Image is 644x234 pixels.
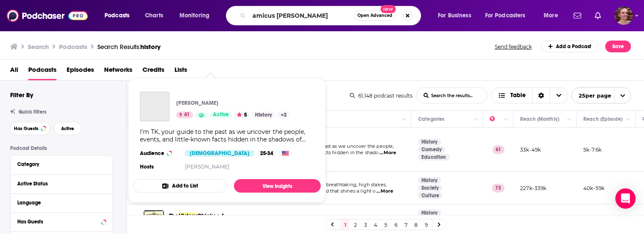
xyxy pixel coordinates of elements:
[174,63,187,80] span: Lists
[357,14,392,18] span: Open Advanced
[179,212,197,220] span: History
[180,10,209,22] span: Monitoring
[492,184,504,192] p: 73
[583,146,601,153] p: 5k-7.6k
[491,87,568,103] button: Choose View
[418,192,443,199] a: Culture
[501,114,511,125] button: Column Actions
[176,92,290,97] a: For the Love of History - world history, women’s history, weird history
[17,197,106,208] button: Language
[583,185,604,192] p: 40k-59k
[97,43,161,51] div: Search Results:
[10,91,33,99] h2: Filter By
[520,146,541,153] p: 33k-49k
[262,150,379,155] span: events, and little-known facts hidden in the shado
[14,126,38,131] span: Has Guests
[17,178,106,189] button: Active Status
[570,8,585,23] a: Show notifications dropdown
[7,8,88,24] img: Podchaser - Follow, Share and Rate Podcasts
[381,5,396,13] span: New
[392,220,400,230] a: 6
[402,220,410,230] a: 7
[341,220,349,230] a: 1
[28,43,49,51] h3: Search
[262,214,402,220] span: Two women. Half the population. Several thousand years of
[572,89,611,102] span: 25 per page
[145,10,163,22] span: Charts
[257,150,276,157] div: 25-34
[490,114,502,124] div: Power Score
[140,9,168,22] a: Charts
[422,220,430,230] a: 9
[185,163,229,170] a: [PERSON_NAME]
[99,9,140,22] button: open menu
[17,216,106,227] button: Has Guests
[538,9,569,22] button: open menu
[262,143,394,149] span: I'm TK, your guide to the past as we uncover the people,
[234,112,250,118] button: 5
[614,6,633,25] button: Show profile menu
[61,126,74,131] span: Active
[176,112,193,118] a: 61
[412,220,420,230] a: 8
[252,112,275,118] a: History
[361,220,370,230] a: 3
[174,9,220,22] button: open menu
[213,111,229,119] span: Active
[510,93,526,98] span: Table
[564,114,574,125] button: Column Actions
[605,41,631,52] button: Save
[623,114,633,125] button: Column Actions
[298,188,376,194] span: podcast feed that shines a light o
[418,139,441,145] a: History
[54,122,81,135] button: Active
[97,43,161,51] a: Search Results:history
[10,63,18,80] a: All
[17,200,100,206] div: Language
[376,188,393,195] span: ...More
[234,6,429,25] div: Search podcasts, credits, & more...
[471,114,481,125] button: Column Actions
[105,10,129,22] span: Podcasts
[432,9,482,22] button: open menu
[140,128,314,143] div: I'm TK, your guide to the past as we uncover the people, events, and little-known facts hidden in...
[379,150,396,156] span: ...More
[17,161,100,167] div: Category
[133,179,227,193] button: Add to List
[19,109,46,115] span: Quick Filters
[277,112,290,118] a: +2
[10,122,51,135] button: Has Guests
[249,9,354,22] input: Search podcasts, credits, & more...
[418,177,441,184] a: History
[140,163,154,170] h4: Hosts
[591,8,604,23] a: Show notifications dropdown
[418,185,442,191] a: Society
[485,10,526,22] span: For Podcasters
[381,220,390,230] a: 5
[104,63,132,80] a: Networks
[351,220,360,230] a: 2
[28,63,56,80] a: Podcasts
[438,10,471,22] span: For Business
[418,154,450,161] a: Education
[418,210,441,216] a: History
[350,93,413,99] div: 61,148 podcast results
[140,92,169,121] a: For the Love of History - world history, women’s history, weird history
[140,43,161,51] span: history
[614,6,633,25] img: User Profile
[418,146,445,153] a: Comedy
[615,188,636,209] div: Open Intercom Messenger
[17,181,100,187] div: Active Status
[142,63,164,80] a: Credits
[614,6,633,25] span: Logged in as katharinemidas
[418,114,444,124] div: Categories
[140,150,178,157] h3: Audience
[371,220,380,230] a: 4
[169,212,252,229] a: TheHistoryChicks : A Women's
[67,63,94,80] span: Episodes
[583,114,623,124] div: Reach (Episode)
[17,159,106,169] button: Category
